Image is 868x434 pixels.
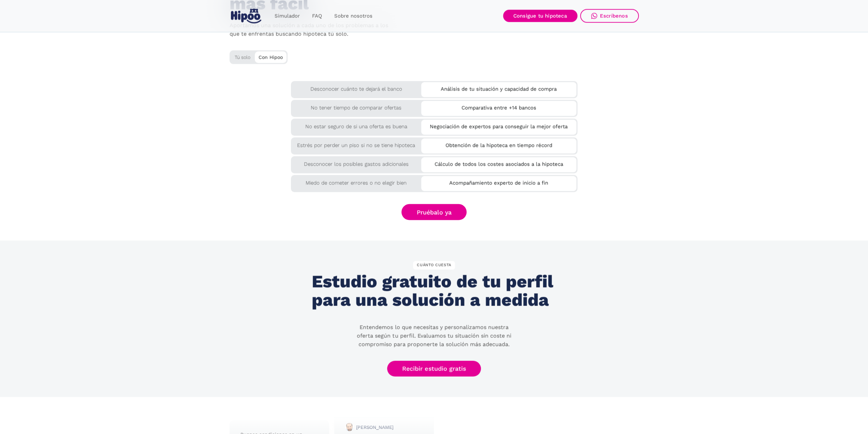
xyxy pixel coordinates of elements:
a: Pruébalo ya [401,204,467,220]
a: Escríbenos [580,9,639,23]
div: Análisis de tu situación y capacidad de compra [421,82,576,93]
div: Negociación de expertos para conseguir la mejor oferta [421,120,576,131]
div: No estar seguro de si una oferta es buena [291,118,422,131]
div: Acompañamiento experto de inicio a fin [421,176,576,187]
div: Tú solo [230,50,288,61]
div: Obtención de la hipoteca en tiempo récord [421,138,576,150]
a: Sobre nosotros [328,10,379,23]
div: Comparativa entre +14 bancos [421,101,576,112]
div: Cálculo de todos los costes asociados a la hipoteca [421,157,576,168]
div: No tener tiempo de comparar ofertas [291,100,422,112]
div: Escríbenos [600,13,628,19]
a: Simulador [268,10,306,23]
a: Recibir estudio gratis [387,361,481,377]
div: CUÁNTO CUESTA [413,261,455,270]
a: home [230,6,263,26]
div: Con Hipoo [255,51,286,61]
a: Consigue tu hipoteca [503,10,577,22]
a: FAQ [306,10,328,23]
div: Desconocer cuánto te dejará el banco [291,81,422,93]
div: Miedo de cometer errores o no elegir bien [291,175,422,187]
div: Desconocer los posibles gastos adicionales [291,156,422,168]
div: Estrés por perder un piso si no se tiene hipoteca [291,137,422,150]
p: Entendemos lo que necesitas y personalizamos nuestra oferta según tu perfil. Evaluamos tu situaci... [352,323,516,348]
h2: Estudio gratuito de tu perfil para una solución a medida [312,272,556,309]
